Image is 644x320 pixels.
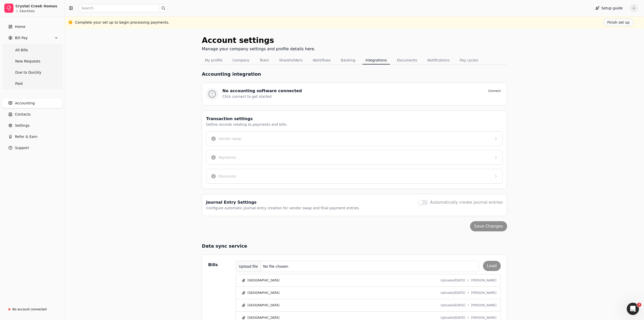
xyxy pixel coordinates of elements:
[12,307,47,312] div: No account connected
[240,302,281,308] button: [GEOGRAPHIC_DATA]
[276,56,306,64] button: Shareholders
[457,56,481,64] button: Pay cycles
[467,315,469,320] span: •
[2,132,63,142] button: Refer & Earn
[2,305,63,314] a: No account connected
[486,88,503,94] button: Connect
[202,46,315,52] div: Manage your company settings and profile details here.
[362,56,390,64] button: Integrations
[219,155,236,160] div: Payments
[206,199,360,205] div: Journal Entry Settings
[240,290,281,296] button: [GEOGRAPHIC_DATA]
[222,88,302,94] div: No accounting software connected
[424,56,453,64] button: Notifications
[261,262,290,271] div: No file chosen
[206,122,287,127] div: Define records relating to payments and bills.
[78,4,167,12] input: Search
[15,101,35,106] span: Accounting
[236,261,261,272] div: Upload file
[3,67,62,77] a: Due to Quickly
[202,56,507,65] nav: Tabs
[219,136,241,141] div: Vendor swap
[222,94,503,99] div: Click connect to get started
[3,78,62,89] a: Paid
[202,71,261,77] h1: Accounting integration
[3,45,62,55] a: All Bills
[441,303,466,308] span: Uploaded [DATE]
[627,303,639,315] iframe: Intercom live chat
[441,291,466,295] span: Uploaded [DATE]
[75,20,169,25] div: Complete your set up to begin processing payments.
[15,123,29,128] span: Settings
[430,199,503,205] label: Automatically create journal entries
[206,205,360,211] div: Configure automatic journal entry creation for vendor swap and final payment entries.
[467,303,469,308] span: •
[2,143,63,153] button: Support
[15,24,25,29] span: Home
[206,131,503,146] button: Vendor swap
[240,277,281,283] button: [GEOGRAPHIC_DATA]
[441,278,466,283] span: Uploaded [DATE]
[15,47,28,53] span: All Bills
[15,112,31,117] span: Contacts
[202,35,315,46] div: Account settings
[394,56,420,64] button: Documents
[202,243,507,249] h2: Data sync service
[236,261,479,272] button: Upload fileNo file chosen
[206,116,287,122] div: Transaction settings
[15,134,38,139] span: Refer & Earn
[229,56,253,64] button: Company
[2,22,63,32] a: Home
[15,35,28,41] span: Bill Pay
[467,278,469,283] span: •
[471,278,496,283] span: [PERSON_NAME]
[257,56,272,64] button: Team
[637,303,641,307] span: 3
[15,59,40,64] span: New Requests
[20,10,35,13] div: 54 entities
[206,150,503,165] button: Payments
[471,291,496,295] span: [PERSON_NAME]
[603,18,634,26] button: Finish set up
[3,56,62,66] a: New Requests
[471,303,496,308] span: [PERSON_NAME]
[208,261,232,269] div: Bills
[467,291,469,295] span: •
[2,109,63,119] a: Contacts
[2,33,63,43] button: Bill Pay
[418,200,428,205] button: Automatically create journal entries
[338,56,359,64] button: Banking
[441,315,466,320] span: Uploaded [DATE]
[206,169,503,184] button: Discounts
[202,56,225,64] button: My profile
[15,70,41,75] span: Due to Quickly
[471,315,496,320] span: [PERSON_NAME]
[219,174,236,179] div: Discounts
[591,4,627,12] button: Setup guide
[15,4,60,9] div: Crystal Creek Homes
[630,4,638,12] button: A
[2,98,63,108] a: Accounting
[15,81,23,86] span: Paid
[15,145,29,151] span: Support
[310,56,334,64] button: Workflows
[2,120,63,131] a: Settings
